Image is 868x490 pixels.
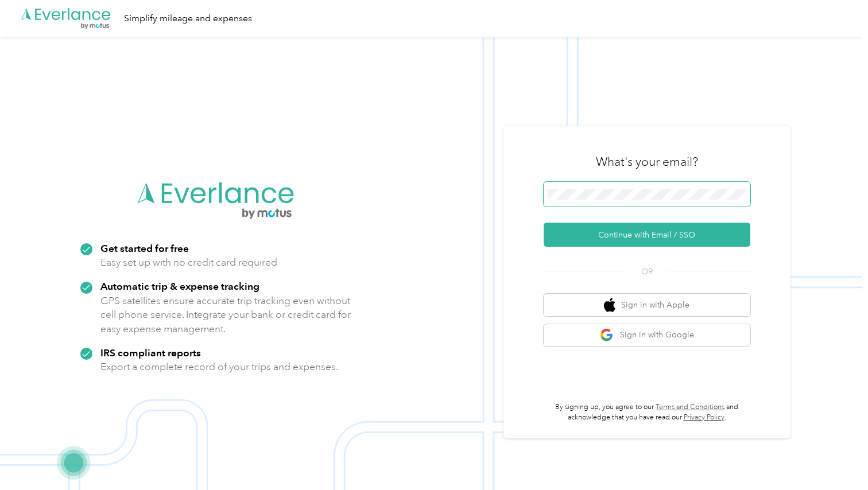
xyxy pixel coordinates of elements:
[544,223,750,247] button: Continue with Email / SSO
[600,328,614,343] img: google logo
[100,294,351,336] p: GPS satellites ensure accurate trip tracking even without cell phone service. Integrate your bank...
[544,324,750,347] button: google logoSign in with Google
[100,255,277,270] p: Easy set up with no credit card required
[100,347,201,359] strong: IRS compliant reports
[627,266,667,278] span: OR
[100,280,259,292] strong: Automatic trip & expense tracking
[124,11,252,26] div: Simplify mileage and expenses
[544,402,750,422] p: By signing up, you agree to our and acknowledge that you have read our .
[596,154,698,170] h3: What's your email?
[100,360,338,374] p: Export a complete record of your trips and expenses.
[656,403,724,411] a: Terms and Conditions
[604,298,615,312] img: apple logo
[544,294,750,316] button: apple logoSign in with Apple
[684,413,724,422] a: Privacy Policy
[100,242,189,254] strong: Get started for free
